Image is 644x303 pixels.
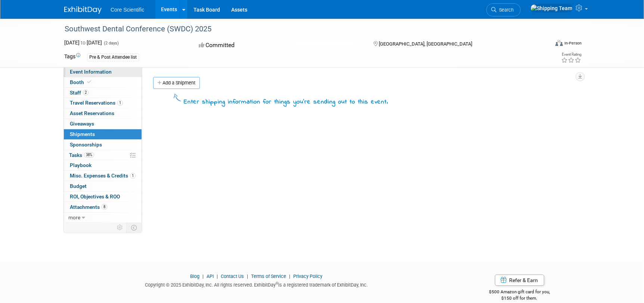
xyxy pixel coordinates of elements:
span: | [201,273,205,279]
a: Playbook [64,160,142,170]
div: In-Person [564,40,582,46]
span: Sponsorships [70,142,102,148]
a: Search [486,3,521,16]
a: Refer & Earn [495,275,544,286]
span: 2 [83,90,89,95]
a: Booth [64,77,142,87]
a: Tasks38% [64,150,142,160]
a: Travel Reservations1 [64,98,142,108]
span: Staff [70,90,89,96]
span: more [68,214,80,220]
div: Committed [196,39,362,52]
span: Asset Reservations [70,110,114,116]
span: 8 [102,204,107,210]
span: Search [496,7,514,13]
td: Personalize Event Tab Strip [114,223,127,232]
i: Booth reservation complete [87,80,91,84]
div: Event Rating [561,53,581,56]
a: Contact Us [221,273,244,279]
span: | [287,273,292,279]
a: more [64,213,142,223]
span: to [80,40,87,46]
div: $150 off for them. [459,295,580,302]
div: Pre & Post Attendee list [87,53,139,61]
span: Attachments [70,204,107,210]
a: Giveaways [64,119,142,129]
span: Core Scientific [111,7,144,13]
div: Event Format [505,39,582,50]
span: | [215,273,220,279]
span: (2 days) [103,41,119,46]
div: Copyright © 2025 ExhibitDay, Inc. All rights reserved. ExhibitDay is a registered trademark of Ex... [64,280,448,288]
a: Misc. Expenses & Credits1 [64,171,142,181]
span: Misc. Expenses & Credits [70,173,136,179]
span: Shipments [70,131,95,137]
div: Enter shipping information for things you're sending out to this event. [184,98,388,107]
a: Add a Shipment [153,77,200,89]
a: API [207,273,214,279]
img: ExhibitDay [64,6,102,14]
span: Event Information [70,69,112,75]
span: 1 [130,173,136,179]
span: [GEOGRAPHIC_DATA], [GEOGRAPHIC_DATA] [379,41,472,47]
sup: ® [276,281,278,285]
div: Southwest Dental Conference (SWDC) 2025 [62,22,538,36]
a: Attachments8 [64,202,142,212]
a: Terms of Service [251,273,286,279]
a: ROI, Objectives & ROO [64,192,142,202]
a: Shipments [64,129,142,139]
a: Asset Reservations [64,108,142,118]
span: Travel Reservations [70,100,123,106]
span: 38% [84,152,94,158]
span: ROI, Objectives & ROO [70,194,120,200]
a: Event Information [64,67,142,77]
span: | [245,273,250,279]
span: Playbook [70,162,92,168]
span: Tasks [69,152,94,158]
span: Giveaways [70,121,94,127]
a: Budget [64,181,142,191]
span: Budget [70,183,87,189]
a: Privacy Policy [293,273,322,279]
img: Shipping Team [530,4,573,12]
span: [DATE] [DATE] [64,40,102,46]
div: $500 Amazon gift card for you, [459,284,580,301]
a: Sponsorships [64,140,142,150]
a: Blog [190,273,199,279]
img: Format-Inperson.png [555,40,563,46]
span: Booth [70,79,93,85]
td: Toggle Event Tabs [127,223,142,232]
span: 1 [117,100,123,106]
td: Tags [64,53,80,61]
a: Staff2 [64,88,142,98]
